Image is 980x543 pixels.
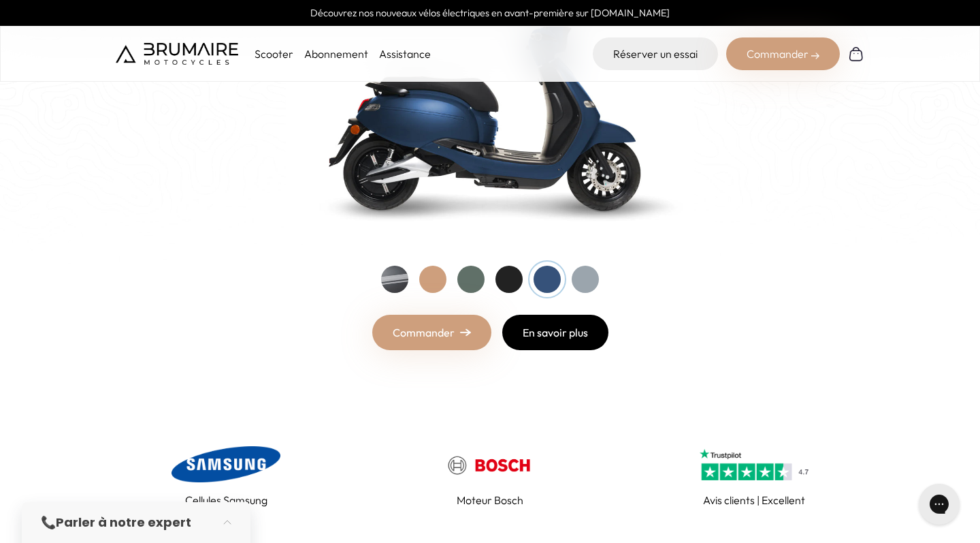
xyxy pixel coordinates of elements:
[502,315,608,350] a: En savoir plus
[460,328,471,337] img: right-arrow.png
[304,47,368,61] a: Abonnement
[457,492,523,508] p: Moteur Bosch
[255,46,293,62] p: Scooter
[116,43,238,65] img: Brumaire Motocycles
[116,443,336,508] a: Cellules Samsung
[593,37,718,70] a: Réserver un essai
[726,37,840,70] div: Commander
[380,443,600,508] a: Moteur Bosch
[703,492,805,508] p: Avis clients | Excellent
[185,492,267,508] p: Cellules Samsung
[644,443,864,508] a: Avis clients | Excellent
[372,315,491,350] a: Commander
[912,479,966,529] iframe: Gorgias live chat messenger
[848,46,864,62] img: Panier
[379,47,431,61] a: Assistance
[811,52,819,60] img: right-arrow-2.png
